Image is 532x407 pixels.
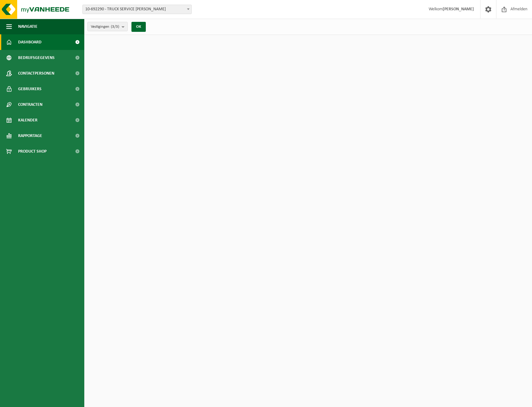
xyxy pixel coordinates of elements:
[18,144,47,159] span: Product Shop
[18,97,42,112] span: Contracten
[131,22,146,32] button: OK
[91,22,119,32] span: Vestigingen
[443,7,474,12] strong: [PERSON_NAME]
[87,22,128,31] button: Vestigingen(3/3)
[18,34,42,50] span: Dashboard
[18,128,42,144] span: Rapportage
[18,19,37,34] span: Navigatie
[18,50,55,66] span: Bedrijfsgegevens
[18,81,42,97] span: Gebruikers
[18,66,54,81] span: Contactpersonen
[18,112,37,128] span: Kalender
[82,5,192,14] span: 10-692290 - TRUCK SERVICE SEBASTIAN - MELEN - MELEN
[83,5,191,14] span: 10-692290 - TRUCK SERVICE SEBASTIAN - MELEN - MELEN
[111,25,119,29] count: (3/3)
